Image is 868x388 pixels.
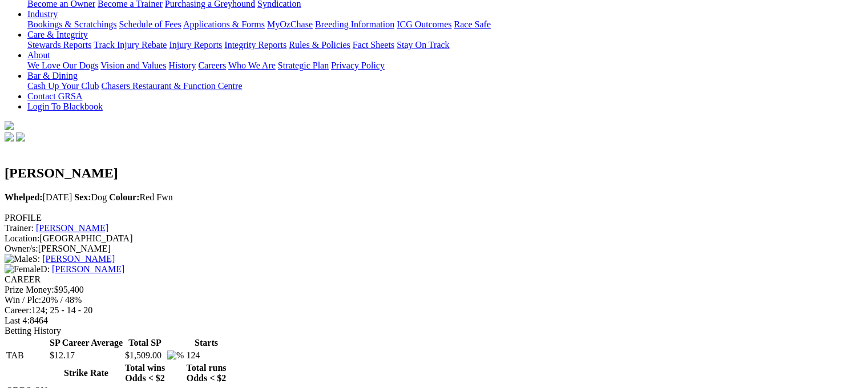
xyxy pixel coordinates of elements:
th: Strike Rate [49,362,123,384]
a: Integrity Reports [224,40,286,50]
div: Betting History [5,326,863,336]
a: Industry [27,9,58,19]
div: 20% / 48% [5,295,863,305]
span: D: [5,264,50,274]
a: Breeding Information [315,19,394,29]
a: Stay On Track [397,40,449,50]
span: Location: [5,233,39,243]
a: Login To Blackbook [27,102,103,111]
div: PROFILE [5,213,863,223]
a: Privacy Policy [331,60,385,70]
th: Total wins Odds < $2 [124,362,165,384]
div: CAREER [5,274,863,285]
a: Contact GRSA [27,91,82,101]
a: Strategic Plan [278,60,329,70]
a: MyOzChase [267,19,313,29]
span: Red Fwn [109,192,173,202]
img: logo-grsa-white.png [5,121,14,130]
a: About [27,50,50,60]
h2: [PERSON_NAME] [5,165,863,181]
img: twitter.svg [16,132,25,142]
th: Total runs Odds < $2 [185,362,227,384]
a: Rules & Policies [289,40,350,50]
td: 124 [185,350,227,361]
a: Fact Sheets [353,40,394,50]
span: Trainer: [5,223,34,233]
div: About [27,60,863,71]
img: facebook.svg [5,132,14,142]
a: Race Safe [454,19,490,29]
a: Cash Up Your Club [27,81,99,91]
div: Care & Integrity [27,40,863,50]
td: $12.17 [49,350,123,361]
a: Applications & Forms [183,19,265,29]
a: Bar & Dining [27,71,78,80]
a: Care & Integrity [27,30,88,39]
a: Careers [198,60,226,70]
img: Female [5,264,41,274]
th: Total SP [124,337,165,349]
b: Colour: [109,192,139,202]
span: Career: [5,305,31,315]
div: [GEOGRAPHIC_DATA] [5,233,863,244]
a: ICG Outcomes [397,19,451,29]
span: Last 4: [5,316,30,325]
a: Injury Reports [169,40,222,50]
span: Win / Plc: [5,295,41,305]
td: TAB [6,350,48,361]
span: Owner/s: [5,244,38,253]
a: Bookings & Scratchings [27,19,116,29]
b: Sex: [74,192,91,202]
img: Male [5,254,33,264]
span: S: [5,254,40,264]
div: Bar & Dining [27,81,863,91]
a: [PERSON_NAME] [42,254,115,264]
a: Schedule of Fees [119,19,181,29]
div: Industry [27,19,863,30]
div: $95,400 [5,285,863,295]
a: [PERSON_NAME] [36,223,108,233]
div: 124; 25 - 14 - 20 [5,305,863,316]
a: Chasers Restaurant & Function Centre [101,81,242,91]
a: We Love Our Dogs [27,60,98,70]
b: Whelped: [5,192,43,202]
img: % [167,350,184,361]
a: [PERSON_NAME] [52,264,124,274]
span: Dog [74,192,107,202]
div: 8464 [5,316,863,326]
a: Who We Are [228,60,276,70]
div: [PERSON_NAME] [5,244,863,254]
span: Prize Money: [5,285,54,294]
span: [DATE] [5,192,72,202]
th: SP Career Average [49,337,123,349]
th: Starts [185,337,227,349]
a: History [168,60,196,70]
a: Stewards Reports [27,40,91,50]
a: Vision and Values [100,60,166,70]
td: $1,509.00 [124,350,165,361]
a: Track Injury Rebate [94,40,167,50]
